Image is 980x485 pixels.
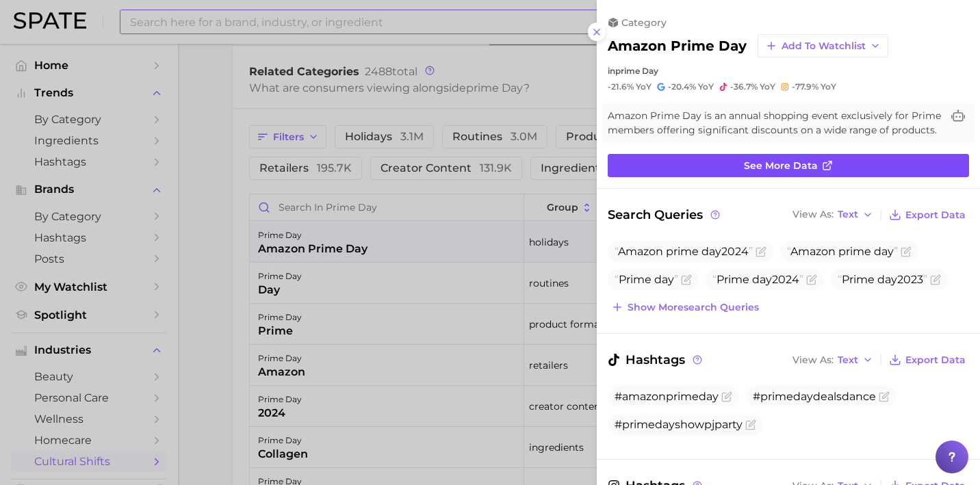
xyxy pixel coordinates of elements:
button: Flag as miscategorized or irrelevant [721,391,732,402]
span: Prime [619,273,652,286]
h2: amazon prime day [608,38,747,54]
span: Amazon Prime Day is an annual shopping event exclusively for Prime members offering significant d... [608,109,942,137]
span: Add to Watchlist [782,40,866,52]
button: Flag as miscategorized or irrelevant [756,246,766,257]
button: Flag as miscategorized or irrelevant [930,274,941,285]
span: Prime [717,273,749,286]
span: -77.9% [792,81,818,92]
span: YoY [821,81,836,92]
button: Add to Watchlist [758,34,888,57]
span: View As [792,356,834,364]
span: #amazonprimeday [615,390,719,403]
span: day [877,273,897,286]
span: prime day [615,66,658,76]
span: day [701,245,721,258]
span: 2024 [615,245,753,258]
span: 2024 [712,273,803,286]
span: 2023 [838,273,927,286]
span: Search Queries [608,205,722,224]
span: day [654,273,674,286]
button: Show moresearch queries [608,298,762,317]
button: Flag as miscategorized or irrelevant [681,274,692,285]
span: #primedaydealsdance [753,390,876,403]
span: prime [838,245,871,258]
button: Flag as miscategorized or irrelevant [901,246,912,257]
span: -36.7% [730,81,758,92]
span: Text [838,356,858,364]
div: in [608,66,969,76]
span: -20.4% [668,81,696,92]
span: See more data [744,160,818,172]
a: See more data [608,154,969,177]
span: day [752,273,772,286]
span: category [621,16,667,29]
span: #primedayshowpjparty [615,418,743,431]
span: Hashtags [608,350,704,369]
span: day [874,245,894,258]
span: Amazon [790,245,836,258]
span: YoY [698,81,714,92]
span: Prime [842,273,875,286]
button: View AsText [789,351,877,369]
span: Export Data [905,209,966,221]
button: Export Data [886,205,969,224]
span: YoY [636,81,652,92]
span: -21.6% [608,81,634,92]
span: Show more search queries [628,302,759,313]
span: Export Data [905,354,966,366]
button: Flag as miscategorized or irrelevant [879,391,890,402]
span: YoY [760,81,775,92]
span: Amazon [618,245,663,258]
button: View AsText [789,206,877,224]
button: Export Data [886,350,969,369]
span: View As [792,211,834,218]
span: Text [838,211,858,218]
span: prime [666,245,699,258]
button: Flag as miscategorized or irrelevant [745,419,756,430]
button: Flag as miscategorized or irrelevant [806,274,817,285]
